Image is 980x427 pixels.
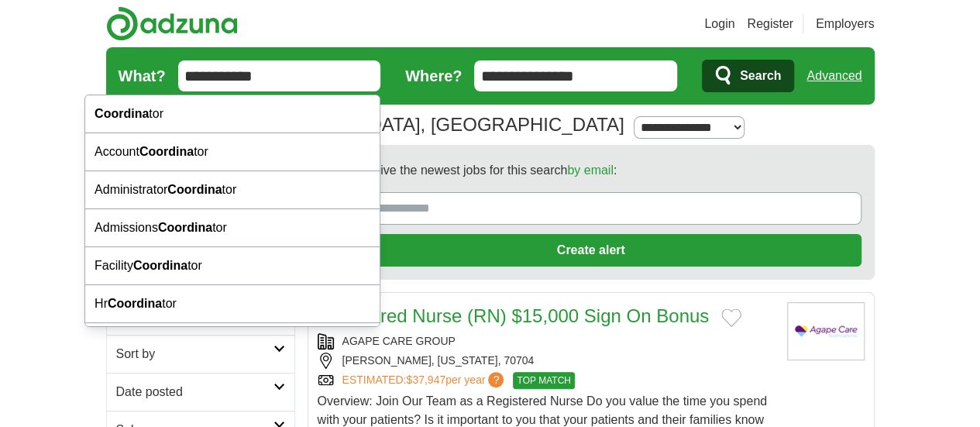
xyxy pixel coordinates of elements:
h2: Sort by [116,345,273,363]
a: AGAPE CARE GROUP [342,335,456,347]
a: Employers [816,15,875,33]
strong: Coordina [158,221,212,234]
a: ESTIMATED:$37,947per year? [342,372,507,389]
div: Admissions tor [85,209,380,247]
a: Date posted [107,373,294,411]
div: Facility tor [85,247,380,285]
a: Advanced [806,60,861,91]
h2: Date posted [116,383,273,401]
div: Hr tor [85,285,380,323]
div: tor [85,95,380,133]
span: ? [488,372,504,387]
div: Account tor [85,133,380,171]
a: Register [747,15,793,33]
strong: Coordina [108,297,162,310]
button: Search [702,60,794,92]
span: Search [740,60,781,91]
span: TOP MATCH [513,372,574,389]
label: What? [119,64,166,88]
button: Create alert [321,234,861,267]
div: Marketing tor [85,323,380,361]
div: [PERSON_NAME], [US_STATE], 70704 [318,353,775,369]
strong: Coordina [167,183,222,196]
h1: Jobs in [GEOGRAPHIC_DATA], [GEOGRAPHIC_DATA] [106,114,624,135]
span: Receive the newest jobs for this search : [352,161,617,180]
a: Registered Nurse (RN) $15,000 Sign On Bonus [318,305,710,326]
strong: Coordina [95,107,149,120]
img: Agape Care Group logo [787,302,865,360]
span: $37,947 [406,374,445,386]
div: Administrator tor [85,171,380,209]
button: Add to favorite jobs [721,308,741,327]
strong: Coordina [139,145,194,158]
label: Where? [405,64,462,88]
img: Adzuna logo [106,6,238,41]
strong: Coordina [133,259,187,272]
a: Login [704,15,734,33]
a: Sort by [107,335,294,373]
a: by email [567,164,614,177]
